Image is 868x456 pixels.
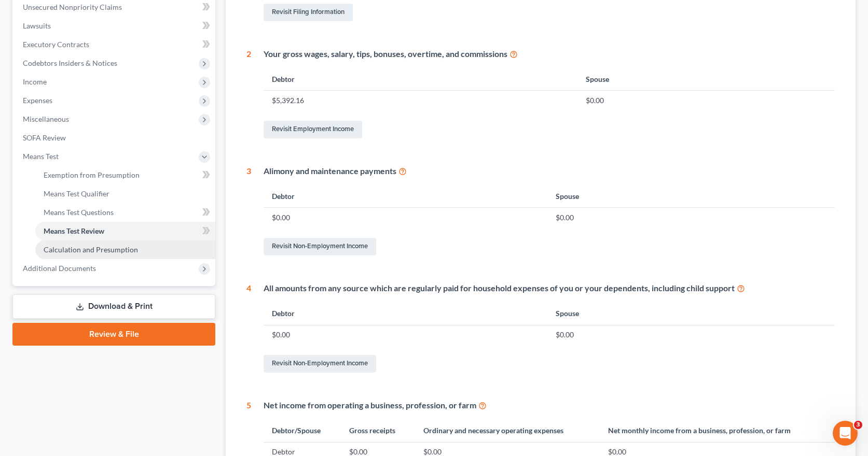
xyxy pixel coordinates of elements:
th: Spouse [547,186,835,208]
span: Means Test Questions [44,208,114,217]
div: 3 [246,165,251,258]
a: Revisit Non-Employment Income [264,238,376,255]
th: Debtor/Spouse [264,420,341,442]
a: Calculation and Presumption [35,240,215,259]
a: Revisit Filing Information [264,4,353,21]
th: Gross receipts [341,420,415,442]
a: Means Test Questions [35,203,215,222]
th: Debtor [264,186,547,208]
a: Download & Print [12,294,215,319]
a: Means Test Qualifier [35,184,215,203]
div: 2 [246,48,251,140]
a: Review & File [12,323,215,346]
span: Means Test Review [44,226,104,235]
th: Debtor [264,303,547,325]
span: Executory Contracts [23,40,89,49]
span: Additional Documents [23,264,96,273]
td: $5,392.16 [264,91,577,110]
td: $0.00 [577,91,835,110]
td: $0.00 [264,325,547,345]
td: $0.00 [264,208,547,227]
span: 3 [854,421,862,429]
span: Exemption from Presumption [44,170,140,179]
td: $0.00 [547,325,835,345]
a: SOFA Review [15,129,215,147]
th: Spouse [547,303,835,325]
th: Net monthly income from a business, profession, or farm [600,420,835,442]
div: Net income from operating a business, profession, or farm [264,400,835,411]
iframe: Intercom live chat [833,421,858,446]
div: All amounts from any source which are regularly paid for household expenses of you or your depend... [264,282,835,294]
span: Means Test [23,152,59,161]
span: SOFA Review [23,133,66,142]
th: Debtor [264,68,577,90]
th: Ordinary and necessary operating expenses [415,420,600,442]
div: 4 [246,282,251,375]
th: Spouse [577,68,835,90]
span: Calculation and Presumption [44,245,138,254]
span: Codebtors Insiders & Notices [23,59,117,67]
a: Revisit Employment Income [264,121,362,138]
span: Expenses [23,96,52,105]
a: Means Test Review [35,222,215,240]
span: Income [23,77,47,86]
a: Lawsuits [15,17,215,35]
a: Executory Contracts [15,35,215,54]
span: Miscellaneous [23,115,69,123]
div: Alimony and maintenance payments [264,165,835,177]
span: Unsecured Nonpriority Claims [23,3,122,11]
a: Revisit Non-Employment Income [264,355,376,373]
div: Your gross wages, salary, tips, bonuses, overtime, and commissions [264,48,835,60]
span: Means Test Qualifier [44,189,109,198]
td: $0.00 [547,208,835,227]
span: Lawsuits [23,21,51,30]
a: Exemption from Presumption [35,166,215,184]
